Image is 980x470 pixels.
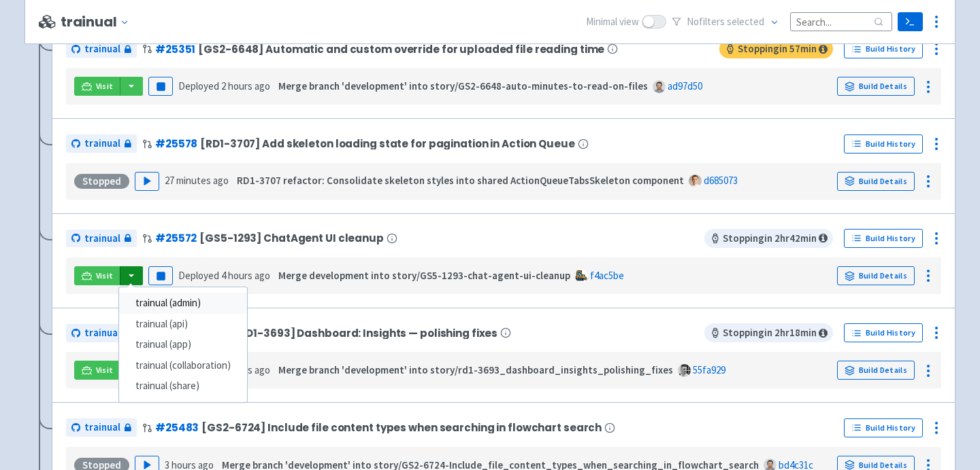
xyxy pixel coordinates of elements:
[74,77,120,96] a: Visit
[66,418,137,437] a: trainual
[148,266,173,285] button: Pause
[66,134,137,153] a: trainual
[844,323,923,342] a: Build History
[221,79,270,92] time: 2 hours ago
[221,269,270,282] time: 4 hours ago
[727,15,764,28] span: selected
[155,420,199,435] a: #25483
[74,174,129,189] div: Stopped
[704,229,833,248] span: Stopping in 2 hr 42 min
[148,77,173,96] button: Pause
[844,229,923,248] a: Build History
[693,363,725,376] a: 55fa929
[74,266,120,285] a: Visit
[155,42,195,56] a: #25351
[66,324,137,342] a: trainual
[837,266,915,285] a: Build Details
[790,12,892,31] input: Search...
[198,43,604,55] span: [GS2-6648] Automatic and custom override for uploaded file reading time
[844,134,923,153] a: Build History
[278,79,648,92] strong: Merge branch 'development' into story/GS2-6648-auto-minutes-to-read-on-files
[84,41,120,57] span: trainual
[119,293,247,314] a: trainual (admin)
[84,325,120,341] span: trainual
[96,270,114,281] span: Visit
[165,174,229,187] time: 27 minutes ago
[844,418,923,437] a: Build History
[84,231,120,247] span: trainual
[96,365,114,376] span: Visit
[155,137,197,151] a: #25578
[837,77,915,96] a: Build Details
[119,355,247,376] a: trainual (collaboration)
[668,79,702,92] a: ad97d50
[178,269,270,282] span: Deployed
[278,363,673,376] strong: Merge branch 'development' into story/rd1-3693_dashboard_insights_polishing_fixes
[590,269,624,282] a: f4ac5be
[704,323,833,342] span: Stopping in 2 hr 18 min
[898,12,923,31] a: Terminal
[201,422,602,433] span: [GS2-6724] Include file content types when searching in flowchart search
[837,172,915,191] a: Build Details
[200,138,574,149] span: [RD1-3707] Add skeleton loading state for pagination in Action Queue
[84,136,120,151] span: trainual
[837,361,915,380] a: Build Details
[844,39,923,58] a: Build History
[200,327,497,339] span: Story/[RD1-3693] Dashboard: Insights — polishing fixes
[155,231,197,245] a: #25572
[719,39,833,58] span: Stopping in 57 min
[199,232,384,244] span: [GS5-1293] ChatAgent UI cleanup
[66,230,137,248] a: trainual
[704,174,738,187] a: d685073
[119,334,247,355] a: trainual (app)
[84,420,120,435] span: trainual
[74,361,120,380] a: Visit
[687,14,764,30] span: No filter s
[66,40,137,58] a: trainual
[119,376,247,397] a: trainual (share)
[61,14,135,30] button: trainual
[119,314,247,335] a: trainual (api)
[96,81,114,92] span: Visit
[237,174,684,187] strong: RD1-3707 refactor: Consolidate skeleton styles into shared ActionQueueTabsSkeleton component
[135,172,159,191] button: Play
[586,14,639,30] span: Minimal view
[178,79,270,92] span: Deployed
[278,269,570,282] strong: Merge development into story/GS5-1293-chat-agent-ui-cleanup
